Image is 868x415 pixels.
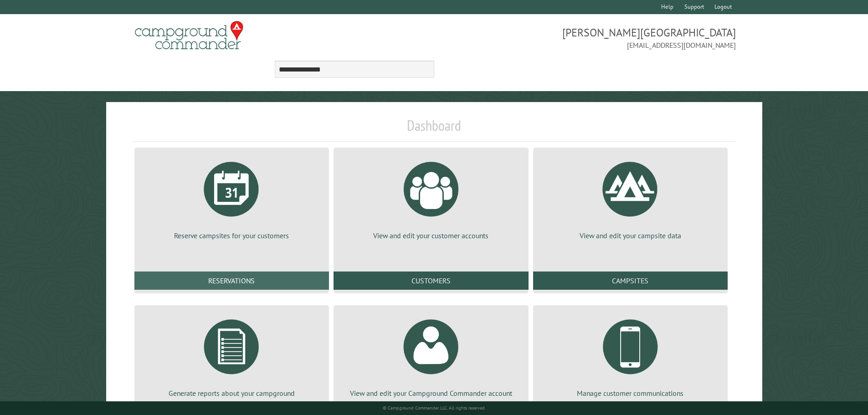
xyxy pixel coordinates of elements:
[145,231,318,241] p: Reserve campsites for your customers
[533,272,728,290] a: Campsites
[544,231,717,241] p: View and edit your campsite data
[544,388,717,398] p: Manage customer communications
[132,117,736,142] h1: Dashboard
[145,313,318,398] a: Generate reports about your campground
[434,25,736,51] span: [PERSON_NAME][GEOGRAPHIC_DATA] [EMAIL_ADDRESS][DOMAIN_NAME]
[544,313,717,398] a: Manage customer communications
[344,231,517,241] p: View and edit your customer accounts
[334,272,528,290] a: Customers
[145,388,318,398] p: Generate reports about your campground
[383,405,486,411] small: © Campground Commander LLC. All rights reserved.
[344,388,517,398] p: View and edit your Campground Commander account
[344,155,517,241] a: View and edit your customer accounts
[145,155,318,241] a: Reserve campsites for your customers
[132,18,246,53] img: Campground Commander
[134,272,329,290] a: Reservations
[344,313,517,398] a: View and edit your Campground Commander account
[544,155,717,241] a: View and edit your campsite data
